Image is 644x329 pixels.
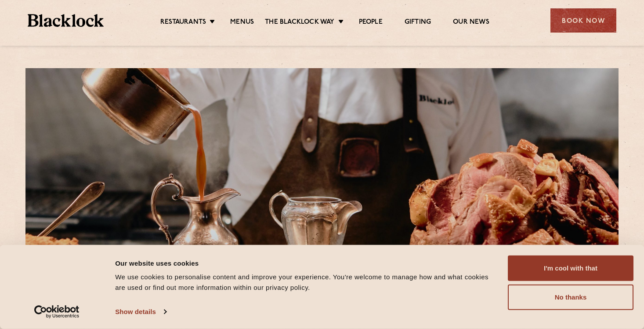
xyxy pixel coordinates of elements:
a: Gifting [405,18,431,28]
button: No thanks [508,285,633,310]
div: Book Now [550,8,616,33]
button: I'm cool with that [508,256,633,281]
a: Our News [453,18,489,28]
a: Usercentrics Cookiebot - opens in a new window [18,305,95,318]
a: Menus [230,18,254,28]
a: Show details [115,305,166,318]
img: BL_Textured_Logo-footer-cropped.svg [28,14,104,27]
div: Our website uses cookies [115,258,498,268]
a: People [359,18,383,28]
a: The Blacklock Way [265,18,334,28]
div: We use cookies to personalise content and improve your experience. You're welcome to manage how a... [115,272,498,293]
a: Restaurants [160,18,206,28]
